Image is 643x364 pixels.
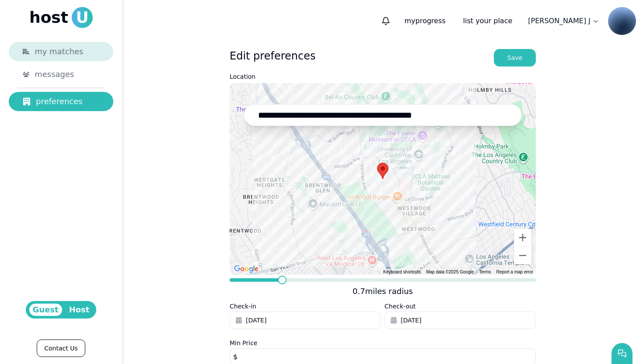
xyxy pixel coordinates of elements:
button: [DATE] [230,311,381,329]
span: Host [66,304,93,316]
a: messages [9,65,113,84]
a: preferences [9,92,113,111]
a: hostU [29,7,93,28]
label: Check-in [230,303,256,310]
a: Contact Us [37,339,85,357]
a: Open this area in Google Maps (opens a new window) [232,263,261,275]
span: messages [35,68,74,80]
span: [DATE] [246,316,266,325]
button: Zoom in [514,229,531,246]
label: Check-out [384,303,416,310]
button: Save [494,49,536,66]
a: Report a map error [496,269,533,274]
p: [PERSON_NAME] J [528,16,591,26]
p: 0.7 miles radius [353,285,413,297]
img: Sasha J avatar [608,7,636,35]
img: Google [232,263,261,275]
h3: Edit preferences [230,49,315,66]
span: host [29,9,68,26]
span: my matches [35,45,83,58]
span: my [404,17,415,25]
a: Terms [479,269,491,274]
span: Map data ©2025 Google [426,269,474,274]
a: list your place [456,12,520,30]
button: Keyboard shortcuts [383,269,421,275]
p: progress [397,12,452,30]
label: Location [230,73,255,80]
label: Min Price [230,339,257,346]
div: Save [507,53,522,62]
button: Zoom out [514,247,531,264]
a: my matches [9,42,113,61]
span: Guest [29,304,62,316]
a: [PERSON_NAME] J [523,12,605,30]
button: [DATE] [384,311,536,329]
span: U [72,7,93,28]
span: [DATE] [401,316,421,325]
div: preferences [23,95,99,108]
